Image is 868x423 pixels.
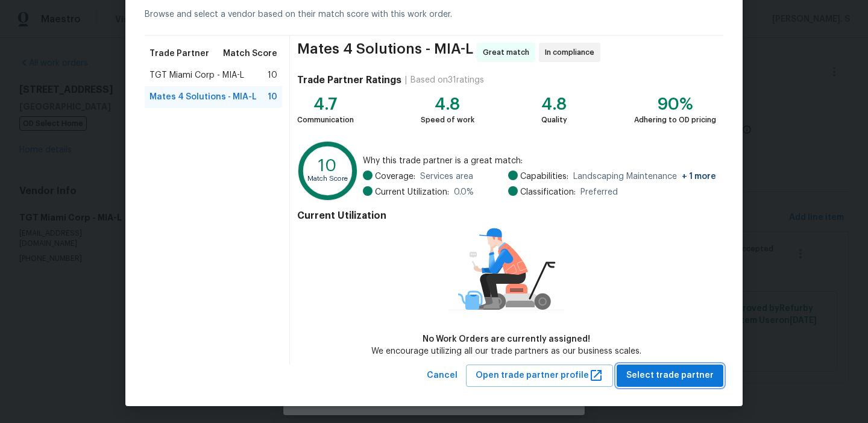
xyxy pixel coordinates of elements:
[573,171,716,183] span: Landscaping Maintenance
[422,365,462,387] button: Cancel
[149,69,244,81] span: TGT Miami Corp - MIA-L
[268,91,277,103] span: 10
[520,171,568,183] span: Capabilities:
[297,74,401,86] h4: Trade Partner Ratings
[617,365,723,387] button: Select trade partner
[371,333,641,345] div: No Work Orders are currently assigned!
[427,368,458,383] span: Cancel
[483,46,534,58] span: Great match
[421,98,474,110] div: 4.8
[297,98,354,110] div: 4.7
[401,74,410,86] div: |
[371,345,641,357] div: We encourage utilizing all our trade partners as our business scales.
[476,368,603,383] span: Open trade partner profile
[375,186,449,198] span: Current Utilization:
[149,48,209,60] span: Trade Partner
[520,186,576,198] span: Classification:
[297,114,354,126] div: Communication
[421,114,474,126] div: Speed of work
[149,91,257,103] span: Mates 4 Solutions - MIA-L
[466,365,613,387] button: Open trade partner profile
[268,69,277,81] span: 10
[297,210,716,222] h4: Current Utilization
[541,98,567,110] div: 4.8
[297,43,473,62] span: Mates 4 Solutions - MIA-L
[541,114,567,126] div: Quality
[318,157,337,174] text: 10
[545,46,599,58] span: In compliance
[307,175,348,182] text: Match Score
[363,155,716,167] span: Why this trade partner is a great match:
[626,368,714,383] span: Select trade partner
[223,48,277,60] span: Match Score
[420,171,473,183] span: Services area
[580,186,618,198] span: Preferred
[375,171,415,183] span: Coverage:
[634,98,716,110] div: 90%
[682,172,716,181] span: + 1 more
[410,74,484,86] div: Based on 31 ratings
[454,186,474,198] span: 0.0 %
[634,114,716,126] div: Adhering to OD pricing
